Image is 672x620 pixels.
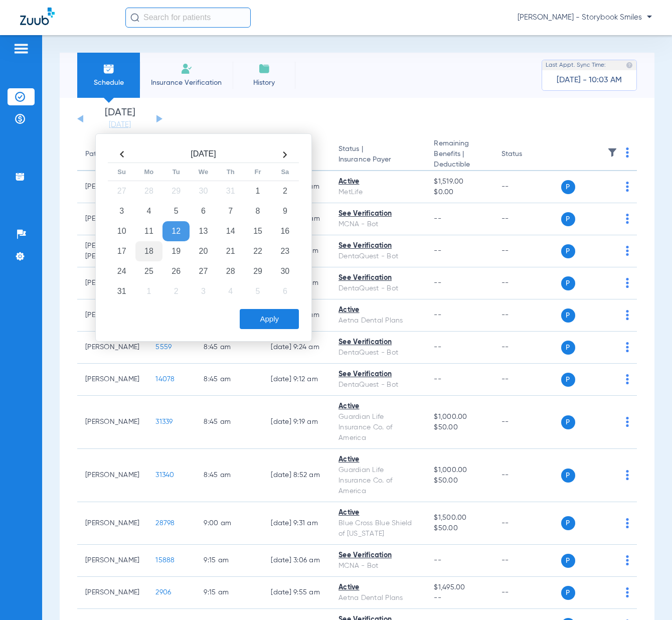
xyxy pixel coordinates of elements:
td: [PERSON_NAME] [77,577,147,609]
div: Guardian Life Insurance Co. of America [339,412,418,443]
td: -- [493,235,561,267]
div: Patient Name [85,149,129,160]
span: P [561,244,575,258]
span: P [561,586,575,600]
td: -- [493,267,561,299]
span: -- [434,312,441,319]
span: 14078 [155,376,175,383]
img: group-dot-blue.svg [626,518,629,528]
span: -- [434,557,441,564]
span: P [561,276,575,290]
span: P [561,180,575,194]
span: $50.00 [434,422,485,433]
span: -- [434,593,485,603]
div: See Verification [339,369,418,380]
img: filter.svg [607,147,617,158]
img: group-dot-blue.svg [626,214,629,224]
span: [PERSON_NAME] - Storybook Smiles [518,13,652,23]
div: Active [339,305,418,316]
span: 5559 [155,344,172,351]
img: History [258,63,270,75]
span: Last Appt. Sync Time: [546,60,606,70]
span: -- [434,279,441,286]
img: group-dot-blue.svg [626,587,629,597]
span: $50.00 [434,476,485,486]
img: group-dot-blue.svg [626,417,629,427]
span: [DATE] - 10:03 AM [557,75,622,85]
td: 8:45 AM [196,332,263,364]
td: 8:45 AM [196,396,263,449]
div: Active [339,454,418,465]
button: Apply [240,309,299,329]
span: History [240,78,288,88]
span: P [561,469,575,483]
span: 31340 [155,472,174,479]
td: 8:45 AM [196,449,263,502]
img: group-dot-blue.svg [626,470,629,480]
div: Active [339,401,418,412]
div: MCNA - Bot [339,219,418,230]
span: -- [434,215,441,222]
th: Status [493,138,561,171]
img: group-dot-blue.svg [626,374,629,384]
td: [PERSON_NAME] [77,545,147,577]
td: 8:45 AM [196,364,263,396]
span: $1,000.00 [434,465,485,476]
input: Search for patients [125,8,251,28]
td: -- [493,545,561,577]
div: DentaQuest - Bot [339,251,418,262]
td: [PERSON_NAME] [77,396,147,449]
span: 31339 [155,418,173,425]
img: last sync help info [626,62,633,69]
div: See Verification [339,273,418,283]
td: [DATE] 8:52 AM [263,449,330,502]
span: P [561,341,575,355]
td: 9:15 AM [196,545,263,577]
span: $1,519.00 [434,177,485,187]
th: Remaining Benefits | [426,138,493,171]
img: group-dot-blue.svg [626,278,629,288]
span: 2906 [155,589,171,596]
span: P [561,212,575,226]
img: group-dot-blue.svg [626,246,629,256]
td: [DATE] 3:06 AM [263,545,330,577]
div: MCNA - Bot [339,561,418,571]
td: [PERSON_NAME] [77,332,147,364]
span: P [561,415,575,429]
div: Aetna Dental Plans [339,593,418,603]
span: Schedule [85,78,132,88]
span: P [561,373,575,387]
span: Deductible [434,160,485,170]
div: Active [339,582,418,593]
div: DentaQuest - Bot [339,348,418,358]
div: DentaQuest - Bot [339,380,418,390]
td: [PERSON_NAME] [77,449,147,502]
img: Schedule [103,63,115,75]
td: [PERSON_NAME] [77,502,147,545]
td: -- [493,299,561,332]
span: $1,500.00 [434,513,485,523]
td: -- [493,396,561,449]
td: -- [493,502,561,545]
img: group-dot-blue.svg [626,310,629,320]
div: DentaQuest - Bot [339,283,418,294]
img: group-dot-blue.svg [626,342,629,352]
img: Zuub Logo [20,8,55,25]
td: -- [493,332,561,364]
div: Aetna Dental Plans [339,316,418,326]
span: P [561,516,575,530]
img: Search Icon [130,13,139,22]
td: [DATE] 9:55 AM [263,577,330,609]
span: Insurance Verification [147,78,225,88]
td: [DATE] 9:19 AM [263,396,330,449]
span: Insurance Payer [339,154,418,165]
span: 28798 [155,520,175,527]
span: P [561,554,575,568]
div: Guardian Life Insurance Co. of America [339,465,418,497]
span: -- [434,247,441,254]
div: See Verification [339,241,418,251]
span: $1,000.00 [434,412,485,422]
th: [DATE] [135,146,271,163]
th: Status | [330,138,426,171]
div: MetLife [339,187,418,198]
